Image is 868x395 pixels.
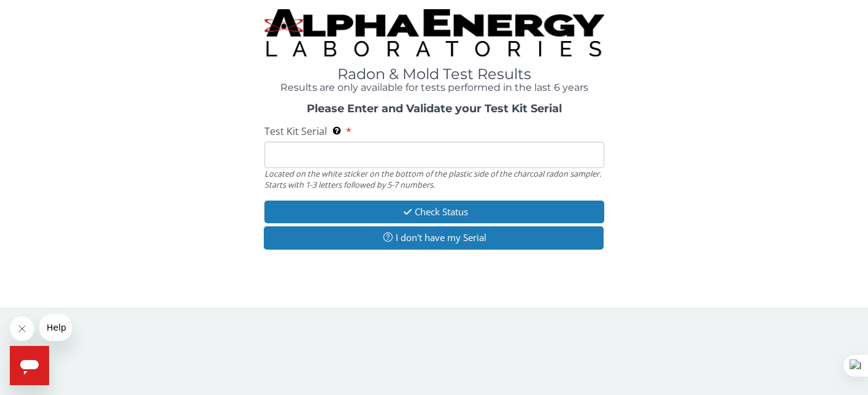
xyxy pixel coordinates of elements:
[264,125,327,138] span: Test Kit Serial
[264,226,604,249] button: I don't have my Serial
[10,346,49,385] iframe: Button to launch messaging window
[264,66,604,82] h1: Radon & Mold Test Results
[10,316,34,341] iframe: Close message
[307,102,562,115] strong: Please Enter and Validate your Test Kit Serial
[39,314,72,341] iframe: Message from company
[264,201,604,223] button: Check Status
[264,168,604,191] div: Located on the white sticker on the bottom of the plastic side of the charcoal radon sampler. Sta...
[264,82,604,93] h4: Results are only available for tests performed in the last 6 years
[264,9,604,56] img: TightCrop.jpg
